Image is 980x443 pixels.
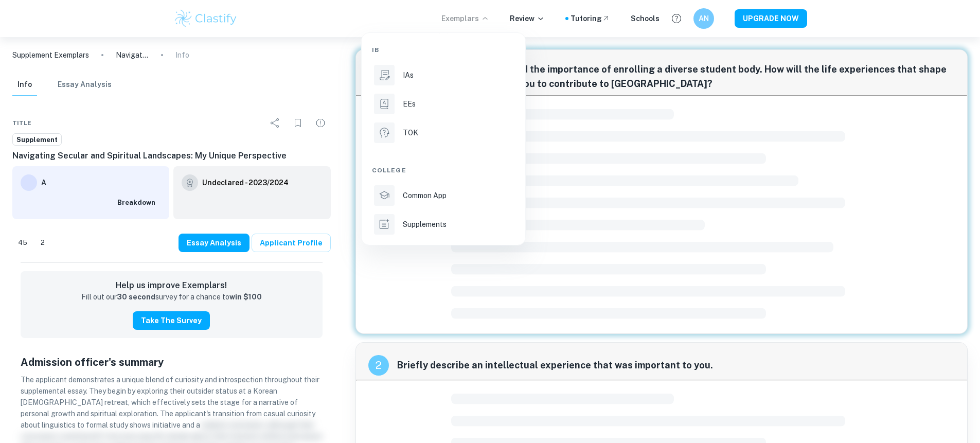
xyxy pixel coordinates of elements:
[372,166,406,175] span: College
[403,190,447,201] p: Common App
[403,69,414,81] p: IAs
[372,45,379,55] span: IB
[372,63,515,87] a: IAs
[372,120,515,145] a: TOK
[403,219,447,230] p: Supplements
[372,92,515,116] a: EEs
[403,127,418,138] p: TOK
[372,212,515,237] a: Supplements
[372,183,515,208] a: Common App
[403,98,416,110] p: EEs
